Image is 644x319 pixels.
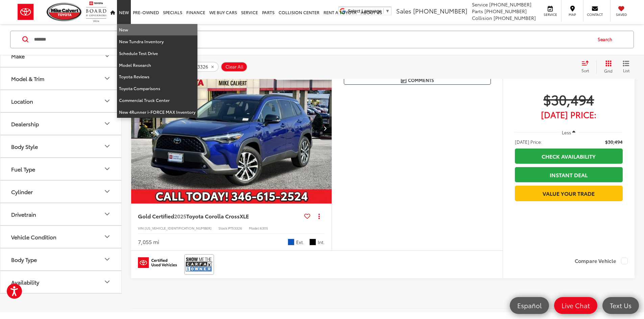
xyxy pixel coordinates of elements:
[225,64,243,70] span: Clear All
[296,239,304,245] span: Ext.
[174,212,186,220] span: 2025
[103,187,111,195] div: Cylinder
[562,129,571,135] span: Less
[596,60,618,74] button: Grid View
[472,15,492,21] span: Collision
[221,62,247,72] button: Clear All
[138,257,177,268] img: Toyota Certified Used Vehicles
[318,213,320,219] span: dropdown dots
[578,60,596,74] button: Select sort value
[11,75,44,81] div: Model & Trim
[117,95,197,106] a: Commercial Truck Center
[510,297,549,314] a: Español
[313,210,325,222] button: Actions
[228,225,242,231] span: PT53326
[117,59,197,71] a: Model Research
[401,77,406,83] img: Comments
[0,180,122,202] button: CylinderCylinder
[117,106,197,118] a: New 4Runner i-FORCE MAX Inventory
[138,212,302,220] a: Gold Certified2025Toyota Corolla CrossXLE
[0,67,122,89] button: Model & TrimModel & Trim
[103,233,111,241] div: Vehicle Condition
[103,52,111,60] div: Make
[0,158,122,180] button: Fuel TypeFuel Type
[103,119,111,128] div: Dealership
[11,143,38,149] div: Body Style
[103,74,111,82] div: Model & Trim
[117,83,197,95] a: Toyota Comparisons
[131,53,332,204] a: 2025 Toyota Corolla Cross XLE2025 Toyota Corolla Cross XLE2025 Toyota Corolla Cross XLE2025 Toyot...
[103,210,111,218] div: Drivetrain
[0,135,122,157] button: Body StyleBody Style
[515,138,542,145] span: [DATE] Price:
[559,126,579,138] button: Less
[186,212,240,220] span: Toyota Corolla Cross
[117,71,197,83] a: Toyota Reviews
[515,91,623,108] span: $30,494
[11,278,39,285] div: Availability
[344,76,491,85] button: Comments
[145,225,212,231] span: [US_VEHICLE_IDENTIFICATION_NUMBER]
[494,15,536,21] span: [PHONE_NUMBER]
[11,98,33,104] div: Location
[11,256,37,262] div: Body Type
[587,12,603,17] span: Contact
[581,68,589,73] span: Sort
[11,52,25,59] div: Make
[614,12,629,17] span: Saved
[591,31,622,48] button: Search
[543,12,558,17] span: Service
[515,149,623,164] a: Check Availability
[606,301,635,310] span: Text Us
[489,1,531,8] span: [PHONE_NUMBER]
[515,111,623,118] span: [DATE] Price:
[117,36,197,48] a: New Tundra Inventory
[249,225,260,231] span: Model:
[138,225,145,231] span: VIN:
[103,97,111,105] div: Location
[472,8,483,15] span: Parts
[11,211,36,217] div: Drivetrain
[484,8,527,15] span: [PHONE_NUMBER]
[623,68,629,73] span: List
[309,239,316,245] span: Black
[47,3,82,21] img: Mike Calvert Toyota
[33,31,591,48] input: Search by Make, Model, or Keyword
[117,48,197,59] a: Schedule Test Drive
[240,212,249,220] span: XLE
[260,225,268,231] span: 6305
[0,112,122,134] button: DealershipDealership
[0,248,122,270] button: Body TypeBody Type
[604,68,613,74] span: Grid
[131,53,332,204] img: 2025 Toyota Corolla Cross XLE
[554,297,597,314] a: Live Chat
[218,225,228,231] span: Stock:
[413,6,467,15] span: [PHONE_NUMBER]
[558,301,593,310] span: Live Chat
[408,77,434,83] span: Comments
[138,212,174,220] span: Gold Certified
[103,278,111,286] div: Availability
[515,167,623,182] a: Instant Deal
[117,24,197,36] a: New
[0,90,122,112] button: LocationLocation
[11,188,33,194] div: Cylinder
[11,120,39,127] div: Dealership
[288,239,294,245] span: Blue
[0,225,122,247] button: Vehicle ConditionVehicle Condition
[11,233,56,240] div: Vehicle Condition
[605,138,623,145] span: $30,494
[575,258,628,264] label: Compare Vehicle
[565,12,580,17] span: Map
[318,116,332,140] button: Next image
[396,6,411,15] span: Sales
[103,142,111,150] div: Body Style
[186,62,219,72] button: remove pt53326
[103,255,111,263] div: Body Type
[190,64,208,70] span: pt53326
[0,203,122,225] button: DrivetrainDrivetrain
[0,45,122,67] button: MakeMake
[515,186,623,201] a: Value Your Trade
[186,256,213,273] img: View CARFAX report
